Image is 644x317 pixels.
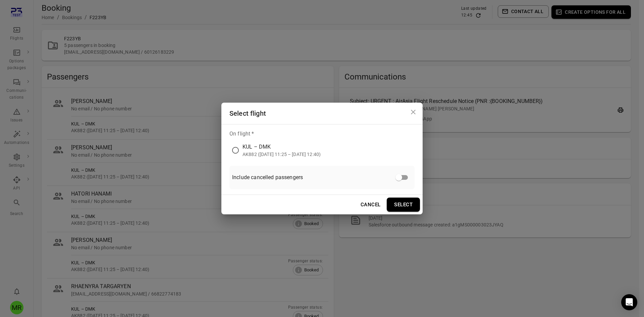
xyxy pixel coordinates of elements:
[243,151,321,158] div: AK882 ([DATE] 11:25 – [DATE] 12:40)
[221,103,423,124] h2: Select flight
[407,105,420,119] button: Close dialog
[243,143,321,151] div: KUL – DMK
[621,294,637,310] div: Open Intercom Messenger
[357,198,384,212] button: Cancel
[387,198,420,212] button: Select
[229,166,415,189] div: Include cancelled passengers
[229,130,254,138] legend: On flight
